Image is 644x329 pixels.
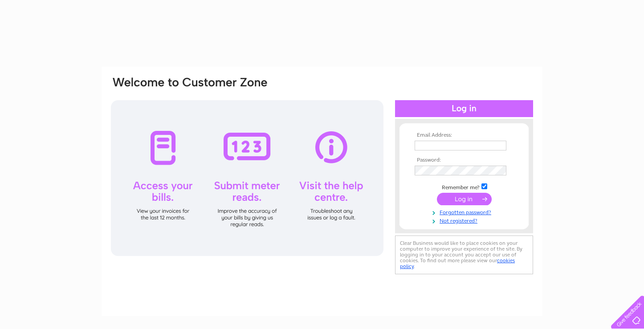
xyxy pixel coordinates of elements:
[412,182,516,191] td: Remember me?
[415,207,516,216] a: Forgotten password?
[412,157,516,163] th: Password:
[437,193,492,205] input: Submit
[412,132,516,138] th: Email Address:
[415,216,516,224] a: Not registered?
[395,236,533,274] div: Clear Business would like to place cookies on your computer to improve your experience of the sit...
[400,257,515,269] a: cookies policy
